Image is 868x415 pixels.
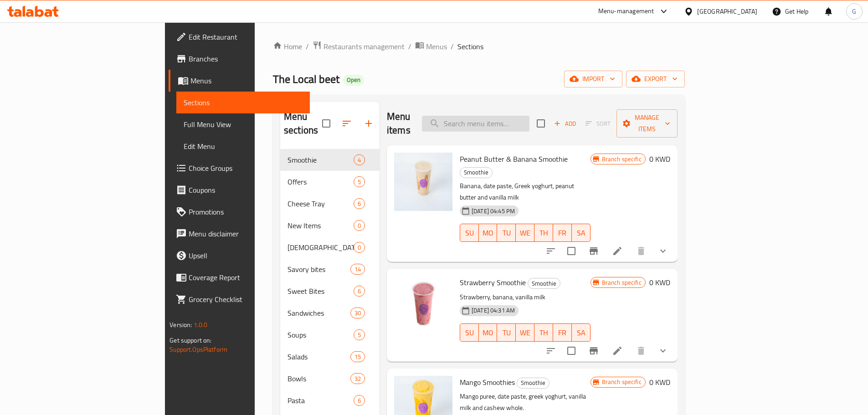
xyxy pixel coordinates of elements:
nav: breadcrumb [273,41,685,52]
p: Mango puree, date paste, greek yoghurt, vanilla milk and cashew whole. [460,391,591,414]
span: Select to update [562,241,581,261]
span: Version: [169,319,192,331]
span: Select all sections [317,114,336,133]
span: [DATE] 04:31 AM [468,306,519,315]
h6: 0 KWD [649,276,670,289]
span: SU [464,226,475,240]
a: Support.OpsPlatform [169,343,227,355]
span: Select to update [562,341,581,360]
div: Savory bites [288,264,350,275]
span: Manage items [624,112,670,135]
div: Smoothie4 [280,149,380,171]
span: Mango Smoothies [460,375,515,389]
div: items [354,198,365,209]
button: WE [516,323,534,342]
div: Menu-management [598,6,654,17]
a: Branches [169,48,310,70]
span: Edit Restaurant [189,31,303,42]
span: New Items [288,220,354,231]
span: Smoothie [460,167,492,178]
span: The Local beet [273,69,339,89]
span: import [571,73,615,85]
a: Upsell [169,245,310,266]
a: Coverage Report [169,266,310,288]
span: Pasta [288,395,354,406]
button: Branch-specific-item [583,340,605,362]
button: Manage items [616,109,678,138]
div: Salads15 [280,346,380,368]
span: Branch specific [598,278,645,287]
span: Salads [288,351,350,362]
span: TU [501,326,512,339]
span: Select section [531,114,550,133]
li: / [408,41,411,52]
span: Grocery Checklist [189,294,303,305]
div: Ramadan Gathering [288,242,354,253]
button: Branch-specific-item [583,240,605,262]
span: Edit Menu [184,141,303,152]
div: Bowls [288,373,350,384]
div: items [354,286,365,297]
span: Smoothie [517,378,549,388]
span: 6 [354,287,365,296]
span: SU [464,326,475,339]
button: MO [479,224,498,242]
button: FR [553,224,572,242]
span: Smoothie [288,154,354,165]
span: 6 [354,396,365,405]
span: MO [483,326,494,339]
div: Cheese Tray6 [280,193,380,215]
a: Edit Menu [176,135,310,157]
button: SA [572,224,591,242]
svg: Show Choices [657,345,668,356]
button: delete [630,240,652,262]
span: Branches [189,53,303,64]
span: SA [575,326,587,339]
a: Restaurants management [313,41,405,52]
input: search [422,116,529,132]
span: 5 [354,178,365,186]
button: Add section [358,113,380,134]
button: show more [652,340,674,362]
button: TU [497,323,516,342]
div: items [354,329,365,340]
a: Sections [176,92,310,113]
img: Strawberry Smoothie [394,276,452,334]
span: 5 [354,331,365,339]
a: Edit menu item [612,345,623,356]
span: TH [538,326,550,339]
span: Soups [288,329,354,340]
a: Promotions [169,201,310,223]
div: Sweet Bites6 [280,280,380,302]
div: items [350,373,365,384]
span: [DEMOGRAPHIC_DATA] Gathering [288,242,354,253]
span: Add [553,118,577,129]
h2: Menu items [387,110,411,137]
button: TH [534,224,553,242]
span: TU [501,226,512,240]
span: Restaurants management [324,41,405,52]
span: Menus [426,41,447,52]
div: Smoothie [517,378,550,389]
div: Cheese Tray [288,198,354,209]
span: Strawberry Smoothie [460,276,526,289]
div: Smoothie [528,278,560,289]
span: Sweet Bites [288,286,354,297]
h6: 0 KWD [649,153,670,165]
span: G [852,6,856,16]
p: Banana, date paste, Greek yoghurt, peanut butter and vanilla milk [460,180,591,203]
span: [DATE] 04:45 PM [468,207,519,215]
a: Menus [169,70,310,92]
span: Smoothie [528,278,560,289]
span: 4 [354,156,365,164]
button: sort-choices [540,240,562,262]
div: items [350,264,365,275]
button: import [564,71,622,87]
span: Branch specific [598,378,645,386]
span: Open [343,76,364,84]
span: Full Menu View [184,119,303,130]
div: items [350,307,365,318]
